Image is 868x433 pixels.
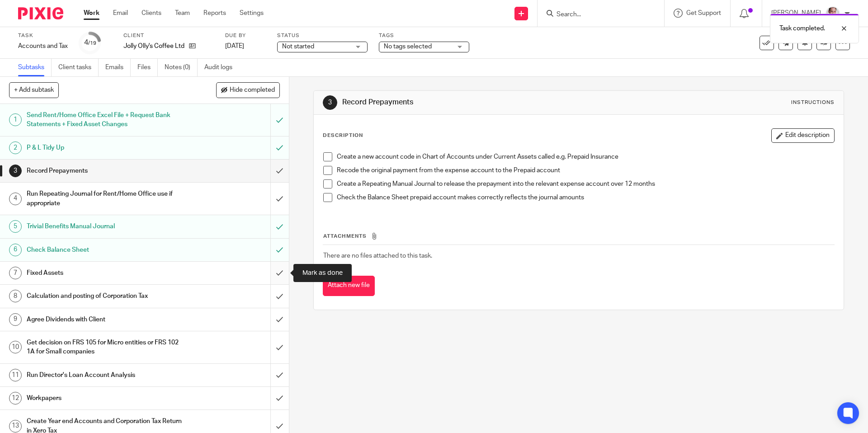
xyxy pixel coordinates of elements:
span: There are no files attached to this task. [323,253,432,259]
div: 3 [9,165,22,177]
p: Check the Balance Sheet prepaid account makes correctly reflects the journal amounts [337,193,834,202]
div: 12 [9,392,22,405]
p: Recode the original payment from the expense account to the Prepaid account [337,166,834,175]
div: Accounts and Tax [18,42,68,51]
label: Due by [225,32,266,39]
a: Reports [203,9,226,18]
button: Attach new file [323,276,375,296]
h1: P & L Tidy Up [27,141,183,155]
h1: Workpapers [27,391,183,405]
img: Munro%20Partners-3202.jpg [826,6,840,21]
div: 4 [9,193,22,205]
p: Task completed. [779,24,825,33]
a: Settings [240,9,264,18]
button: + Add subtask [9,82,59,98]
div: 2 [9,141,22,154]
label: Task [18,32,68,39]
div: 1 [9,113,22,126]
h1: Fixed Assets [27,266,183,280]
div: 7 [9,267,22,279]
small: /19 [88,41,96,46]
a: Subtasks [18,59,52,76]
h1: Check Balance Sheet [27,243,183,257]
div: 13 [9,420,22,433]
h1: Run Repeating Journal for Rent/Home Office use if appropriate [27,187,183,210]
label: Tags [379,32,469,39]
span: [DATE] [225,43,244,49]
div: 8 [9,290,22,302]
h1: Send Rent/Home Office Excel File + Request Bank Statements + Fixed Asset Changes [27,108,183,132]
a: Emails [105,59,131,76]
h1: Calculation and posting of Corporation Tax [27,289,183,303]
span: No tags selected [384,43,432,50]
div: 9 [9,313,22,326]
a: Files [137,59,158,76]
span: Hide completed [230,87,275,94]
h1: Record Prepayments [27,164,183,178]
a: Work [84,9,99,18]
div: 11 [9,369,22,381]
p: Description [323,132,363,139]
div: 10 [9,341,22,353]
a: Audit logs [204,59,239,76]
button: Hide completed [216,82,280,98]
p: Jolly Olly's Coffee Ltd [123,42,184,51]
img: Pixie [18,7,63,19]
h1: Record Prepayments [342,98,598,107]
a: Team [175,9,190,18]
h1: Get decision on FRS 105 for Micro entities or FRS 102 1A for Small companies [27,336,183,359]
label: Client [123,32,214,39]
a: Notes (0) [165,59,198,76]
button: Edit description [771,128,835,143]
p: Create a new account code in Chart of Accounts under Current Assets called e.g. Prepaid Insurance [337,152,834,161]
h1: Run Director's Loan Account Analysis [27,368,183,382]
a: Clients [142,9,161,18]
h1: Trivial Benefits Manual Journal [27,220,183,233]
div: 6 [9,244,22,256]
h1: Agree Dividends with Client [27,313,183,326]
span: Not started [282,43,314,50]
div: 5 [9,220,22,233]
div: 3 [323,95,337,110]
a: Client tasks [58,59,99,76]
div: 4 [84,38,96,48]
label: Status [277,32,368,39]
span: Attachments [323,234,367,239]
div: Instructions [791,99,835,106]
p: Create a Repeating Manual Journal to release the prepayment into the relevant expense account ove... [337,179,834,188]
a: Email [113,9,128,18]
